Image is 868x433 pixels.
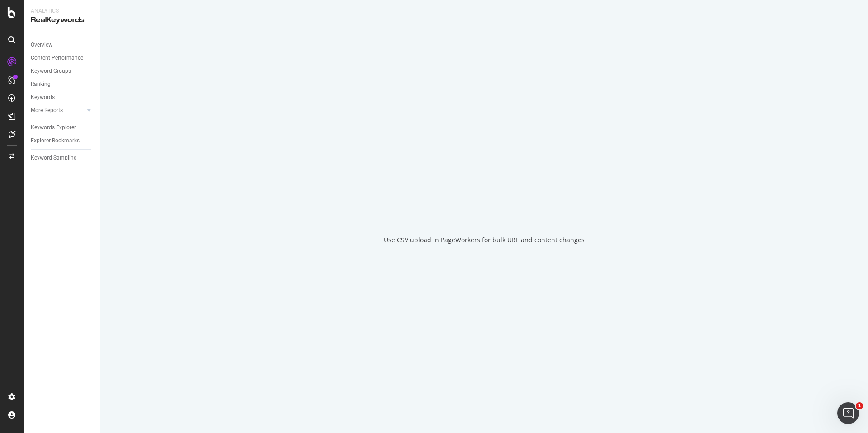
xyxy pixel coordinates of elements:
[31,15,93,25] div: RealKeywords
[31,153,77,163] div: Keyword Sampling
[31,123,94,132] a: Keywords Explorer
[31,7,93,15] div: Analytics
[31,153,94,163] a: Keyword Sampling
[31,66,71,76] div: Keyword Groups
[31,66,94,76] a: Keyword Groups
[31,40,94,50] a: Overview
[452,188,517,221] div: animation
[384,235,585,245] div: Use CSV upload in PageWorkers for bulk URL and content changes
[31,53,83,63] div: Content Performance
[837,402,859,424] iframe: Intercom live chat
[31,136,80,146] div: Explorer Bookmarks
[31,93,94,102] a: Keywords
[31,53,94,63] a: Content Performance
[31,136,94,146] a: Explorer Bookmarks
[31,80,94,89] a: Ranking
[31,93,55,102] div: Keywords
[31,40,52,50] div: Overview
[31,123,76,132] div: Keywords Explorer
[31,106,85,115] a: More Reports
[856,402,863,409] span: 1
[31,80,51,89] div: Ranking
[31,106,63,115] div: More Reports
